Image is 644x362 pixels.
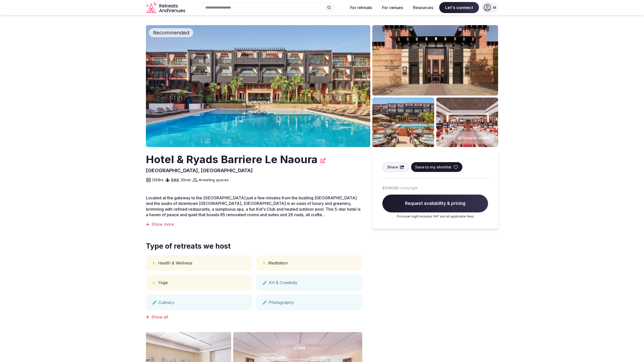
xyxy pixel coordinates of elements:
[372,98,434,147] img: Venue gallery photo
[198,177,229,183] span: 4 meeting spaces
[436,98,498,147] img: Venue gallery photo
[262,300,267,304] button: Arts icon tooltip
[382,162,409,172] button: Share
[146,2,186,13] svg: Retreats and Venues company logo
[378,2,407,13] button: For venues
[382,186,399,191] span: $314 USD
[146,241,362,251] span: Type of retreats we host
[152,177,164,183] span: 136 Brs
[152,281,156,285] button: Physical and mental health icon tooltip
[146,195,360,217] span: Located at the gateway to the [GEOGRAPHIC_DATA] just a few minutes from the bustling [GEOGRAPHIC_...
[149,28,193,37] div: Recommended
[372,25,498,96] img: Venue gallery photo
[152,261,156,265] button: Physical and mental health icon tooltip
[387,164,398,170] span: Share
[146,221,362,227] div: Show more
[453,131,496,145] button: View all photos
[262,261,266,265] button: Physical and mental health icon tooltip
[439,2,479,13] span: Let's connect
[409,2,437,13] button: Resources
[411,162,462,172] button: Save to my shortlist
[152,300,156,304] button: Arts icon tooltip
[415,164,451,170] span: Save to my shortlist
[171,177,179,182] a: RAK
[146,2,186,13] a: Visit the homepage
[262,281,267,285] button: Arts icon tooltip
[146,152,317,167] h2: Hotel & Ryads Barriere Le Naoura
[146,314,362,320] div: Show all
[151,29,191,36] span: Recommended
[180,177,191,183] span: 30 min
[400,186,418,191] span: room/night
[382,195,488,213] span: Request availability & pricing
[346,2,376,13] button: For retreats
[146,167,253,173] span: [GEOGRAPHIC_DATA], [GEOGRAPHIC_DATA]
[382,214,488,219] p: Price per night includes VAT and all applicable fees
[146,25,370,147] img: Venue cover photo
